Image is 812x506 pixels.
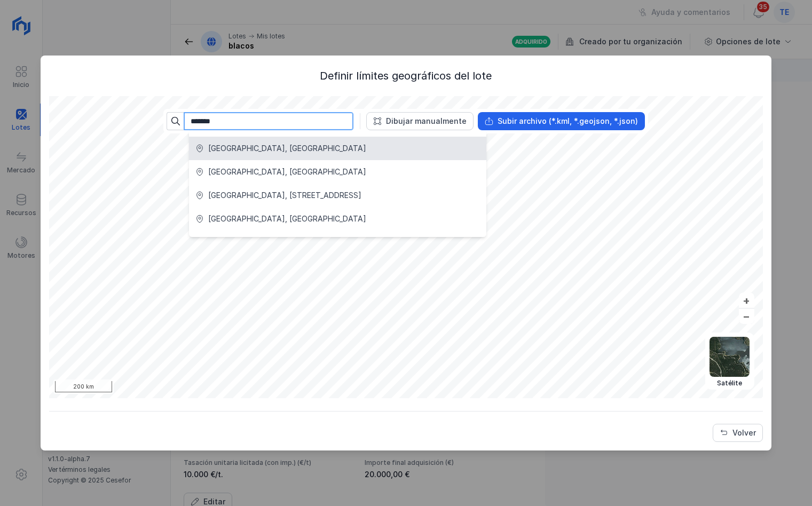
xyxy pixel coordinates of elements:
button: Subir archivo (*.kml, *.geojson, *.json) [478,112,645,130]
li: Duruelo de la Sierra, España [189,137,486,160]
div: Definir límites geográficos del lote [49,68,763,83]
li: El Convento de Duruelo, España [189,207,486,231]
div: Subir archivo (*.kml, *.geojson, *.json) [498,116,638,127]
li: Duruelo, España [189,160,486,184]
div: [GEOGRAPHIC_DATA], [GEOGRAPHIC_DATA] [208,143,366,154]
div: Volver [732,428,756,438]
button: Dibujar manualmente [366,112,474,130]
div: Dibujar manualmente [386,116,467,127]
div: [GEOGRAPHIC_DATA], [STREET_ADDRESS] [208,190,361,201]
li: Duruelo Convent High School, Road Number 24, Bandra, Mumbai, Maharastra, India [189,184,486,207]
div: [GEOGRAPHIC_DATA], [GEOGRAPHIC_DATA] [208,214,366,224]
button: + [739,292,754,308]
img: satellite.webp [709,337,750,377]
button: – [739,309,754,324]
div: [GEOGRAPHIC_DATA], [GEOGRAPHIC_DATA] [208,167,366,177]
ul: Option List [189,130,486,260]
li: Hospedería y Centro de Convenciones Duruelo, Carrera 3, Villa de Leyva, Boyacá, Colombia [189,231,486,254]
div: Satélite [709,379,750,388]
button: Volver [713,424,763,442]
